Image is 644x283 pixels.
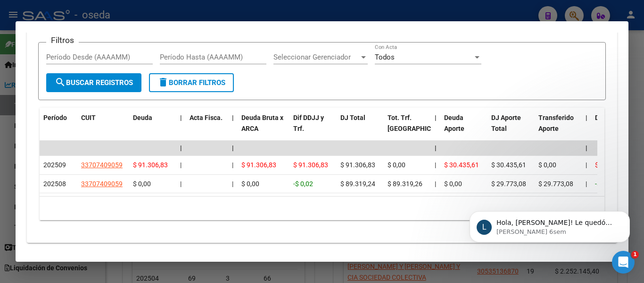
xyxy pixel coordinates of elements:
span: Deuda [133,114,152,121]
datatable-header-cell: DJ Total [337,108,384,149]
span: Deuda Contr. [595,114,634,121]
span: $ 91.306,83 [340,161,375,169]
span: Seleccionar Gerenciador [273,53,359,61]
span: $ 30.435,61 [491,161,526,169]
span: | [586,180,587,188]
datatable-header-cell: Acta Fisca. [186,108,228,149]
span: Acta Fisca. [190,114,223,121]
span: | [180,114,182,121]
mat-icon: search [55,77,66,88]
span: $ 0,00 [133,180,151,188]
span: Buscar Registros [55,78,133,87]
span: | [232,144,234,152]
span: CUIT [81,114,96,121]
span: 1 [631,251,639,258]
span: Todos [375,53,395,61]
span: Tot. Trf. [GEOGRAPHIC_DATA] [388,114,452,132]
span: | [435,144,437,152]
span: | [180,161,182,169]
iframe: Intercom live chat [612,251,635,274]
span: $ 30.435,61 [444,161,479,169]
span: Deuda Aporte [444,114,464,132]
span: 33707409059 [81,161,123,169]
span: Transferido Aporte [538,114,574,132]
datatable-header-cell: | [582,108,591,149]
span: | [435,161,436,169]
span: $ 91.306,83 [241,161,276,169]
span: $ 91.306,83 [293,161,328,169]
span: $ 0,00 [388,161,405,169]
datatable-header-cell: Período [40,108,77,149]
span: | [586,144,587,152]
span: | [232,161,233,169]
span: DJ Total [340,114,365,121]
h3: Filtros [46,35,79,45]
datatable-header-cell: Deuda Aporte [440,108,487,149]
span: 202508 [43,180,66,188]
span: | [586,161,587,169]
span: $ 91.306,83 [133,161,168,169]
span: | [232,180,233,188]
span: | [180,144,182,152]
span: $ 29.773,08 [538,180,573,188]
span: $ 0,00 [444,180,462,188]
span: Período [43,114,67,121]
mat-icon: delete [157,77,169,88]
span: $ 0,00 [241,180,259,188]
datatable-header-cell: CUIT [77,108,129,149]
span: -$ 0,02 [595,180,615,188]
span: $ 89.319,24 [340,180,375,188]
datatable-header-cell: DJ Aporte Total [487,108,535,149]
datatable-header-cell: Deuda [129,108,176,149]
span: -$ 0,02 [293,180,313,188]
datatable-header-cell: | [228,108,238,149]
datatable-header-cell: Deuda Bruta x ARCA [238,108,289,149]
span: Deuda Bruta x ARCA [241,114,283,132]
span: 202509 [43,161,66,169]
span: | [435,180,436,188]
span: | [435,114,437,121]
span: | [586,114,587,121]
span: | [232,114,234,121]
span: $ 60.871,22 [595,161,630,169]
datatable-header-cell: Transferido Aporte [535,108,582,149]
datatable-header-cell: | [431,108,440,149]
datatable-header-cell: Tot. Trf. Bruto [384,108,431,149]
datatable-header-cell: Dif DDJJ y Trf. [289,108,337,149]
datatable-header-cell: Deuda Contr. [591,108,638,149]
span: DJ Aporte Total [491,114,521,132]
button: Buscar Registros [46,73,141,92]
span: $ 29.773,08 [491,180,526,188]
iframe: Intercom notifications mensaje [455,191,644,257]
span: $ 89.319,26 [388,180,422,188]
span: Borrar Filtros [157,78,225,87]
span: | [180,180,182,188]
button: Borrar Filtros [149,73,234,92]
span: $ 0,00 [538,161,556,169]
datatable-header-cell: | [176,108,186,149]
span: Dif DDJJ y Trf. [293,114,324,132]
span: 33707409059 [81,180,123,188]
